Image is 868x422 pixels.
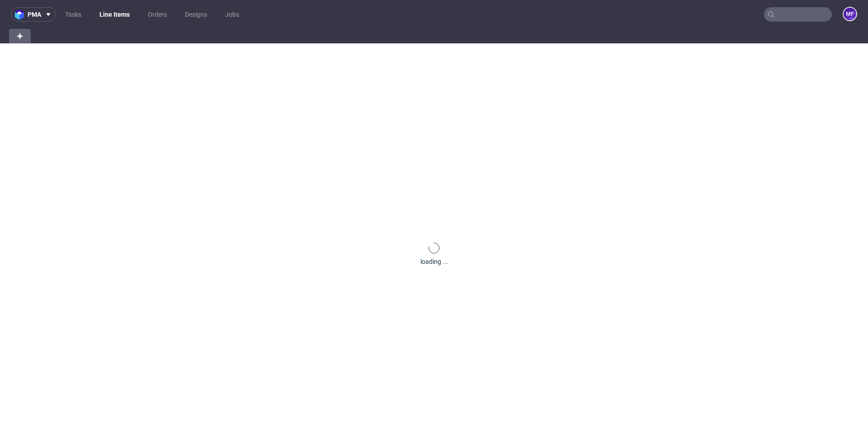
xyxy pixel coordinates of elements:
a: Tasks [60,7,87,22]
a: Line Items [94,7,135,22]
img: logo [15,9,28,20]
button: pma [11,7,56,22]
a: Designs [179,7,212,22]
div: loading ... [420,257,448,266]
figcaption: MF [844,8,856,20]
a: Orders [142,7,172,22]
span: pma [28,11,41,18]
a: Jobs [220,7,245,22]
